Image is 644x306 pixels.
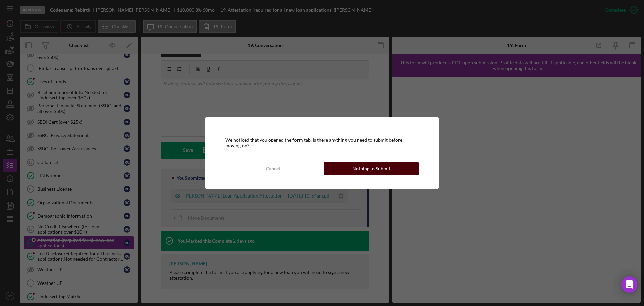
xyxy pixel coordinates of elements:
[324,162,419,175] button: Nothing to Submit
[225,137,419,148] div: We noticed that you opened the form tab. Is there anything you need to submit before moving on?
[225,162,320,175] button: Cancel
[266,162,280,175] div: Cancel
[621,276,637,293] div: Open Intercom Messenger
[352,162,390,175] div: Nothing to Submit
